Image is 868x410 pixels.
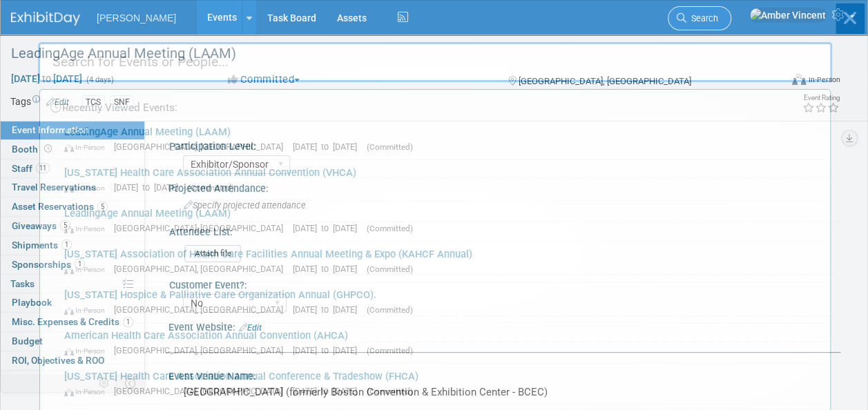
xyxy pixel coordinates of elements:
[114,386,290,396] span: [GEOGRAPHIC_DATA], [GEOGRAPHIC_DATA]
[114,345,290,355] span: [GEOGRAPHIC_DATA], [GEOGRAPHIC_DATA]
[293,304,364,315] span: [DATE] to [DATE]
[293,223,364,233] span: [DATE] to [DATE]
[57,323,823,363] a: American Health Care Association Annual Convention (AHCA) In-Person [GEOGRAPHIC_DATA], [GEOGRAPHI...
[367,264,413,274] span: (Committed)
[367,387,413,396] span: (Committed)
[64,387,111,396] span: In-Person
[57,364,823,404] a: [US_STATE] Health Care Association Annual Conference & Tradeshow (FHCA) In-Person [GEOGRAPHIC_DAT...
[64,143,111,152] span: In-Person
[188,183,234,193] span: (Committed)
[64,346,111,355] span: In-Person
[367,142,413,152] span: (Committed)
[38,42,832,82] input: Search for Events or People...
[293,386,364,396] span: [DATE] to [DATE]
[293,141,364,152] span: [DATE] to [DATE]
[57,282,823,322] a: [US_STATE] Hospice & Palliative Care Organization Annual (GHPCO). In-Person [GEOGRAPHIC_DATA], [G...
[367,346,413,355] span: (Committed)
[367,224,413,233] span: (Committed)
[64,306,111,315] span: In-Person
[57,119,823,159] a: LeadingAge Annual Meeting (LAAM) In-Person [GEOGRAPHIC_DATA], [GEOGRAPHIC_DATA] [DATE] to [DATE] ...
[114,304,290,315] span: [GEOGRAPHIC_DATA], [GEOGRAPHIC_DATA]
[293,345,364,355] span: [DATE] to [DATE]
[293,264,364,274] span: [DATE] to [DATE]
[114,182,185,193] span: [DATE] to [DATE]
[47,90,823,119] div: Recently Viewed Events:
[367,305,413,315] span: (Committed)
[114,223,290,233] span: [GEOGRAPHIC_DATA], [GEOGRAPHIC_DATA]
[57,242,823,282] a: [US_STATE] Association of Health Care Facilities Annual Meeting & Expo (KAHCF Annual) In-Person [...
[57,201,823,241] a: LeadingAge Annual Meeting (LAAM) In-Person [GEOGRAPHIC_DATA], [GEOGRAPHIC_DATA] [DATE] to [DATE] ...
[57,160,823,200] a: [US_STATE] Health Care Association Annual Convention (VHCA) In-Person [DATE] to [DATE] (Committed)
[64,265,111,274] span: In-Person
[64,224,111,233] span: In-Person
[114,264,290,274] span: [GEOGRAPHIC_DATA], [GEOGRAPHIC_DATA]
[114,141,290,152] span: [GEOGRAPHIC_DATA], [GEOGRAPHIC_DATA]
[64,184,111,193] span: In-Person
